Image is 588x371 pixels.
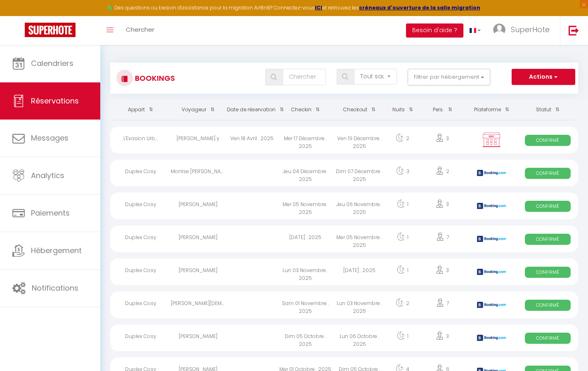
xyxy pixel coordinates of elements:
[32,283,78,293] span: Notifications
[487,16,560,45] a: ... SuperHote
[386,100,419,120] th: Sort by nights
[31,170,64,181] span: Analytics
[279,100,332,120] th: Sort by checkin
[31,245,82,256] span: Hébergement
[31,96,79,106] span: Réservations
[408,69,490,85] button: Filtrer par hébergement
[110,100,171,120] th: Sort by rentals
[493,23,505,36] img: ...
[359,4,480,11] a: créneaux d'ouverture de la salle migration
[25,23,76,37] img: Super Booking
[333,100,386,120] th: Sort by checkout
[171,100,224,120] th: Sort by guest
[569,25,579,35] img: logout
[512,69,575,85] button: Actions
[419,100,465,120] th: Sort by people
[225,100,279,120] th: Sort by booking date
[517,100,578,120] th: Sort by status
[120,16,161,45] a: Chercher
[31,208,70,218] span: Paiements
[315,4,322,11] a: ICI
[31,133,68,143] span: Messages
[126,25,154,34] span: Chercher
[7,3,31,28] button: Ouvrir le widget de chat LiveChat
[406,23,463,38] button: Besoin d'aide ?
[31,58,73,68] span: Calendriers
[466,100,517,120] th: Sort by channel
[133,69,175,87] h3: Bookings
[283,69,326,85] input: Chercher
[511,24,550,35] span: SuperHote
